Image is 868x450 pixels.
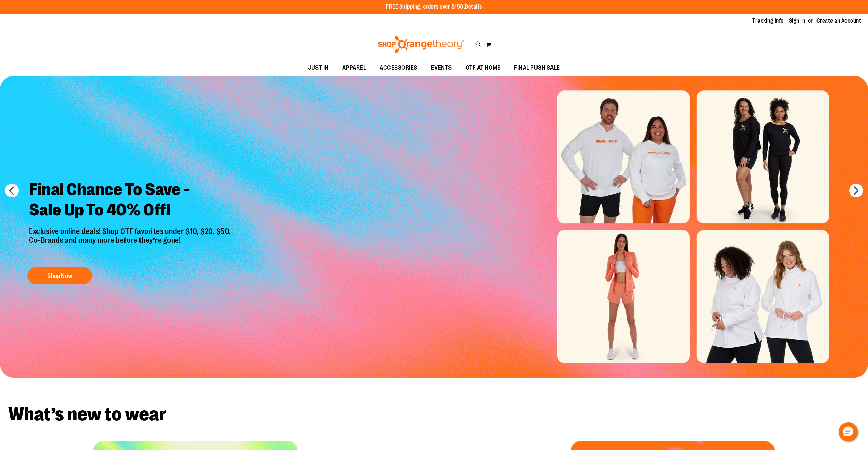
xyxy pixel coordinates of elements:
button: next [849,184,863,197]
h2: What’s new to wear [8,405,860,424]
span: JUST IN [308,60,329,75]
a: OTF AT HOME [459,60,507,76]
a: Sign In [789,17,805,25]
a: Final Chance To Save -Sale Up To 40% Off! Exclusive online deals! Shop OTF favorites under $10, $... [24,174,238,288]
a: FINAL PUSH SALE [507,60,567,76]
span: ACCESSORIES [380,60,417,75]
a: Tracking Info [752,17,784,25]
p: Exclusive online deals! Shop OTF favorites under $10, $20, $50, Co-Brands and many more before th... [24,227,238,261]
span: FINAL PUSH SALE [514,60,560,75]
img: Shop Orangetheory [377,36,465,53]
button: Shop Now [27,267,92,284]
a: APPAREL [336,60,373,76]
a: Details [465,4,482,10]
span: APPAREL [342,60,366,75]
a: ACCESSORIES [373,60,424,76]
span: OTF AT HOME [466,60,501,75]
p: FREE Shipping, orders over $150. [386,3,482,11]
button: prev [5,184,19,197]
a: EVENTS [424,60,459,76]
button: Hello, have a question? Let’s chat. [839,422,858,441]
a: JUST IN [301,60,336,76]
a: Create an Account [816,17,862,25]
h2: Final Chance To Save - Sale Up To 40% Off! [24,174,238,227]
span: EVENTS [431,60,452,75]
